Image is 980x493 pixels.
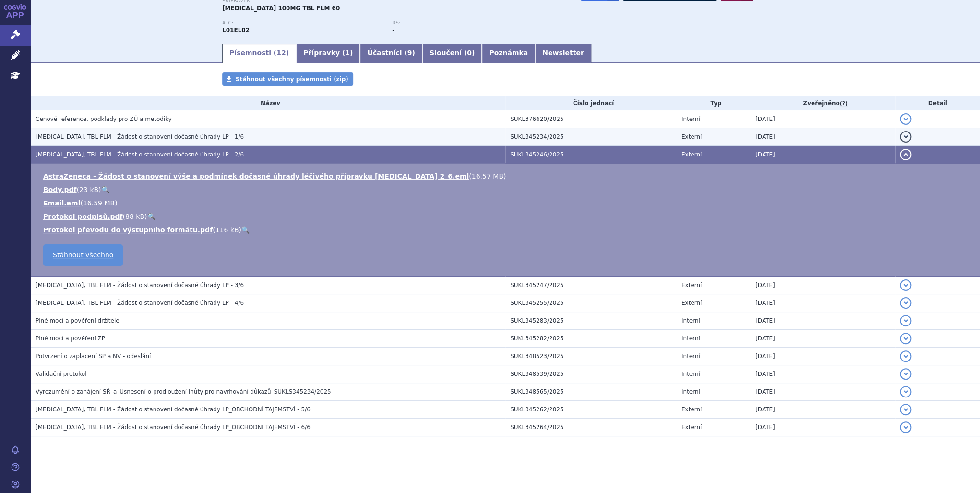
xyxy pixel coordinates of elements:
a: Stáhnout všechny písemnosti (zip) [222,72,353,86]
button: detail [900,404,911,415]
a: 🔍 [147,213,155,220]
span: 16.59 MB [83,199,115,207]
span: Stáhnout všechny písemnosti (zip) [236,76,348,83]
span: 1 [345,49,350,57]
span: 0 [467,49,472,57]
span: Interní [681,371,700,377]
span: Interní [681,388,700,395]
td: [DATE] [751,294,895,312]
td: [DATE] [751,330,895,348]
td: SUKL345282/2025 [505,330,677,348]
a: Účastníci (9) [360,44,422,63]
li: ( ) [43,185,970,194]
td: SUKL348539/2025 [505,365,677,383]
td: SUKL345283/2025 [505,312,677,330]
button: detail [900,350,911,362]
span: Vyrozumění o zahájení SŘ_a_Usnesení o prodloužení lhůty pro navrhování důkazů_SUKLS345234/2025 [36,388,331,395]
p: RS: [392,20,552,26]
button: detail [900,386,911,397]
span: Plné moci a pověření držitele [36,317,120,324]
span: Interní [681,317,700,324]
td: SUKL345234/2025 [505,128,677,146]
span: Externí [681,406,702,413]
button: detail [900,421,911,433]
a: Sloučení (0) [422,44,482,63]
a: 🔍 [241,226,250,234]
span: Externí [681,300,702,306]
td: [DATE] [751,348,895,365]
li: ( ) [43,198,970,208]
abbr: (?) [840,100,848,107]
td: [DATE] [751,276,895,294]
button: detail [900,333,911,344]
td: [DATE] [751,419,895,436]
span: Interní [681,116,700,122]
span: [MEDICAL_DATA] 100MG TBL FLM 60 [222,5,340,12]
span: CALQUENCE, TBL FLM - Žádost o stanovení dočasné úhrady LP_OBCHODNÍ TAJEMSTVÍ - 6/6 [36,424,311,431]
span: Validační protokol [36,371,87,377]
a: Body.pdf [43,186,77,193]
button: detail [900,149,911,160]
th: Typ [677,96,751,110]
td: SUKL345255/2025 [505,294,677,312]
span: CALQUENCE, TBL FLM - Žádost o stanovení dočasné úhrady LP - 1/6 [36,133,244,140]
span: Cenové reference, podklady pro ZÚ a metodiky [36,116,172,122]
button: detail [900,113,911,125]
a: Newsletter [535,44,591,63]
span: Plné moci a pověření ZP [36,335,105,342]
td: [DATE] [751,401,895,419]
span: 116 kB [215,226,239,234]
a: Protokol převodu do výstupního formátu.pdf [43,226,213,234]
td: [DATE] [751,146,895,164]
a: Email.eml [43,199,80,207]
td: [DATE] [751,110,895,128]
span: CALQUENCE, TBL FLM - Žádost o stanovení dočasné úhrady LP - 3/6 [36,282,244,289]
span: 23 kB [79,186,98,193]
li: ( ) [43,225,970,235]
td: SUKL345246/2025 [505,146,677,164]
button: detail [900,315,911,326]
a: Písemnosti (12) [222,44,296,63]
th: Název [31,96,505,110]
span: CALQUENCE, TBL FLM - Žádost o stanovení dočasné úhrady LP_OBCHODNÍ TAJEMSTVÍ - 5/6 [36,406,311,413]
button: detail [900,131,911,143]
th: Zveřejněno [751,96,895,110]
td: SUKL345247/2025 [505,276,677,294]
button: detail [900,368,911,380]
span: Potvrzení o zaplacení SP a NV - odeslání [36,353,151,360]
td: SUKL348565/2025 [505,383,677,401]
span: 88 kB [125,213,144,220]
strong: - [392,27,394,34]
a: Stáhnout všechno [43,244,123,266]
a: Poznámka [482,44,535,63]
button: detail [900,279,911,291]
span: CALQUENCE, TBL FLM - Žádost o stanovení dočasné úhrady LP - 4/6 [36,300,244,306]
span: Interní [681,353,700,360]
li: ( ) [43,171,970,181]
td: SUKL345262/2025 [505,401,677,419]
td: [DATE] [751,365,895,383]
td: [DATE] [751,312,895,330]
span: 9 [407,49,412,57]
span: Interní [681,335,700,342]
span: 12 [276,49,286,57]
td: SUKL345264/2025 [505,419,677,436]
a: 🔍 [101,186,109,193]
span: Externí [681,151,702,158]
th: Číslo jednací [505,96,677,110]
td: SUKL348523/2025 [505,348,677,365]
li: ( ) [43,212,970,221]
td: [DATE] [751,128,895,146]
th: Detail [895,96,980,110]
a: AstraZeneca - Žádost o stanovení výše a podmínek dočasné úhrady léčivého přípravku [MEDICAL_DATA]... [43,172,469,180]
span: Externí [681,424,702,431]
a: Protokol podpisů.pdf [43,213,123,220]
td: SUKL376620/2025 [505,110,677,128]
span: 16.57 MB [472,172,503,180]
a: Přípravky (1) [296,44,360,63]
span: Externí [681,282,702,289]
span: Externí [681,133,702,140]
p: ATC: [222,20,382,26]
button: detail [900,297,911,309]
span: CALQUENCE, TBL FLM - Žádost o stanovení dočasné úhrady LP - 2/6 [36,151,244,158]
